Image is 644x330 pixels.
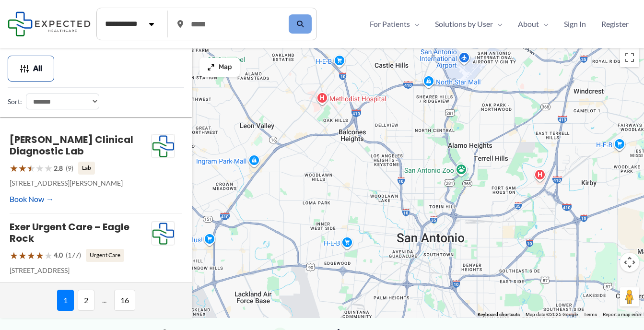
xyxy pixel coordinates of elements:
[10,279,54,294] a: Book Now
[54,162,63,175] span: 2.8
[27,159,35,177] span: ★
[478,311,520,318] button: Keyboard shortcuts
[20,64,29,73] img: Filter
[78,162,95,174] span: Lab
[620,253,639,272] button: Map camera controls
[54,249,63,261] span: 4.0
[8,95,22,108] label: Sort:
[57,290,74,311] span: 1
[35,247,44,264] span: ★
[18,159,27,177] span: ★
[152,134,175,158] img: Expected Healthcare Logo
[539,17,549,31] span: Menu Toggle
[18,247,27,264] span: ★
[620,287,639,306] button: Drag Pegman onto the map to open Street View
[8,56,54,82] button: All
[603,312,641,317] a: Report a map error
[219,63,232,71] span: Map
[594,17,636,31] a: Register
[8,12,91,36] img: Expected Healthcare Logo - side, dark font, small
[44,247,53,264] span: ★
[10,177,151,189] p: [STREET_ADDRESS][PERSON_NAME]
[410,17,420,31] span: Menu Toggle
[510,17,556,31] a: AboutMenu Toggle
[207,63,215,71] img: Maximize
[10,159,18,177] span: ★
[556,17,594,31] a: Sign In
[362,17,427,31] a: For PatientsMenu Toggle
[44,159,53,177] span: ★
[564,17,586,31] span: Sign In
[35,159,44,177] span: ★
[518,17,539,31] span: About
[370,17,410,31] span: For Patients
[427,17,510,31] a: Solutions by UserMenu Toggle
[10,133,133,158] a: [PERSON_NAME] Clinical Diagnostic Lab
[10,247,18,264] span: ★
[86,249,124,261] span: Urgent Care
[526,312,578,317] span: Map data ©2025 Google
[620,48,639,67] button: Toggle fullscreen view
[601,17,629,31] span: Register
[10,220,129,245] a: Exer Urgent Care – Eagle Rock
[78,290,94,311] span: 2
[27,247,35,264] span: ★
[66,162,73,175] span: (9)
[493,17,503,31] span: Menu Toggle
[10,264,151,277] p: [STREET_ADDRESS]
[435,17,493,31] span: Solutions by User
[152,222,175,246] img: Expected Healthcare Logo
[98,290,110,311] span: ...
[66,249,81,261] span: (177)
[33,65,42,72] span: All
[10,192,54,206] a: Book Now
[114,290,135,311] span: 16
[199,58,240,77] button: Map
[584,312,597,317] a: Terms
